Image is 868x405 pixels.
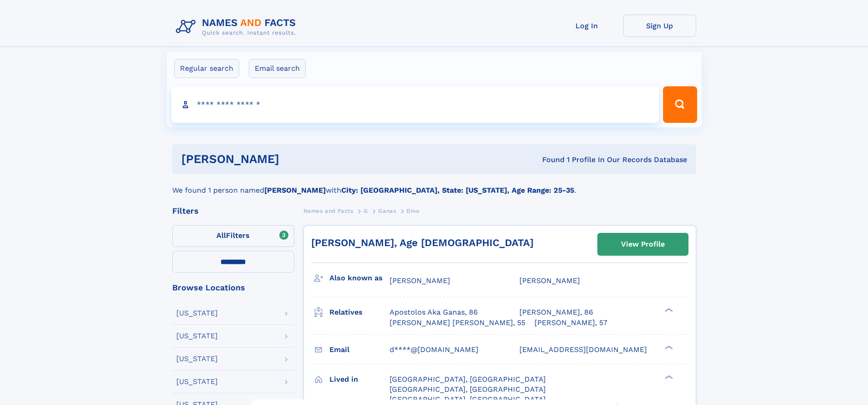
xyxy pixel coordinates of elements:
[534,318,607,328] a: [PERSON_NAME], 57
[663,374,673,380] div: ❯
[264,186,326,195] b: [PERSON_NAME]
[390,276,450,285] span: [PERSON_NAME]
[329,305,390,320] h3: Relatives
[598,233,688,255] a: View Profile
[216,231,226,240] span: All
[176,332,218,340] div: [US_STATE]
[249,59,306,78] label: Email search
[663,344,673,350] div: ❯
[364,208,368,214] span: G
[329,270,390,286] h3: Also known as
[311,237,534,248] a: [PERSON_NAME], Age [DEMOGRAPHIC_DATA]
[519,307,593,317] a: [PERSON_NAME], 86
[623,15,696,37] a: Sign Up
[329,372,390,387] h3: Lived in
[390,375,546,384] span: [GEOGRAPHIC_DATA], [GEOGRAPHIC_DATA]
[406,208,419,214] span: Dino
[172,174,696,196] div: We found 1 person named with .
[176,378,218,385] div: [US_STATE]
[378,205,396,216] a: Ganas
[519,276,580,285] span: [PERSON_NAME]
[390,385,546,394] span: [GEOGRAPHIC_DATA], [GEOGRAPHIC_DATA]
[663,86,697,123] button: Search Button
[364,205,368,216] a: G
[341,186,574,195] b: City: [GEOGRAPHIC_DATA], State: [US_STATE], Age Range: 25-35
[329,342,390,358] h3: Email
[174,59,239,78] label: Regular search
[172,207,294,215] div: Filters
[172,15,303,39] img: Logo Names and Facts
[390,318,525,328] a: [PERSON_NAME] [PERSON_NAME], 55
[172,225,294,247] label: Filters
[378,208,396,214] span: Ganas
[303,205,354,216] a: Names and Facts
[621,234,665,255] div: View Profile
[176,310,218,317] div: [US_STATE]
[390,395,546,404] span: [GEOGRAPHIC_DATA], [GEOGRAPHIC_DATA]
[390,307,478,317] a: Apostolos Aka Ganas, 86
[176,355,218,363] div: [US_STATE]
[550,15,623,37] a: Log In
[181,153,411,165] h1: [PERSON_NAME]
[172,284,294,292] div: Browse Locations
[171,86,659,123] input: search input
[519,345,647,354] span: [EMAIL_ADDRESS][DOMAIN_NAME]
[663,307,673,313] div: ❯
[411,155,687,165] div: Found 1 Profile In Our Records Database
